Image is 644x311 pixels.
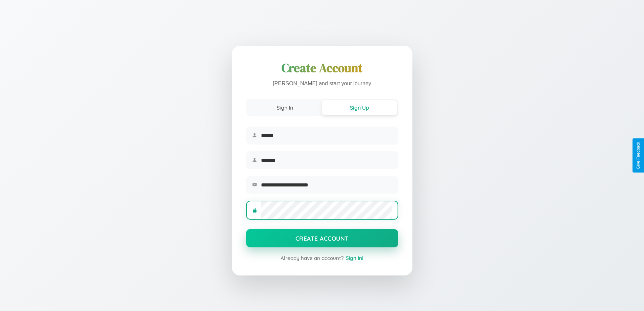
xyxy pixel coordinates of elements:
[322,100,397,115] button: Sign Up
[246,60,398,76] h1: Create Account
[346,255,363,261] span: Sign In!
[246,79,398,89] p: [PERSON_NAME] and start your journey
[247,100,322,115] button: Sign In
[636,142,641,169] div: Give Feedback
[246,255,398,261] div: Already have an account?
[246,229,398,247] button: Create Account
